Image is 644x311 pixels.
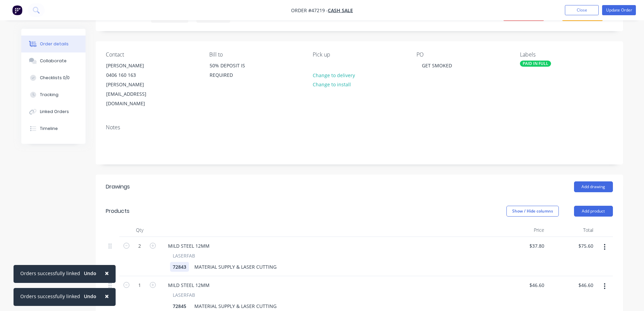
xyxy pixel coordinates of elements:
[173,252,195,259] span: LASERFAB
[106,124,613,131] div: Notes
[309,70,358,80] button: Change to delivery
[40,92,58,98] div: Tracking
[574,181,613,192] button: Add drawing
[40,75,70,81] div: Checklists 0/0
[21,69,86,86] button: Checklists 0/0
[106,207,129,215] div: Products
[498,223,547,237] div: Price
[309,80,354,89] button: Change to install
[192,262,279,272] div: MATERIAL SUPPLY & LASER CUTTING
[100,61,168,109] div: [PERSON_NAME]0406 160 163[PERSON_NAME][EMAIL_ADDRESS][DOMAIN_NAME]
[105,291,109,301] span: ×
[20,293,80,300] div: Orders successfully linked
[106,80,162,108] div: [PERSON_NAME][EMAIL_ADDRESS][DOMAIN_NAME]
[547,223,596,237] div: Total
[416,51,509,58] div: PO
[98,288,116,304] button: Close
[98,265,116,281] button: Close
[506,206,559,217] button: Show / Hide columns
[204,61,271,82] div: 50% DEPOSIT IS REQUIRED
[20,270,80,277] div: Orders successfully linked
[105,268,109,278] span: ×
[574,206,613,217] button: Add product
[40,41,69,47] div: Order details
[40,109,69,115] div: Linked Orders
[210,61,266,80] div: 50% DEPOSIT IS REQUIRED
[106,183,130,191] div: Drawings
[40,58,67,64] div: Collaborate
[291,7,328,14] span: Order #47219 -
[12,5,22,15] img: Factory
[170,262,189,272] div: 72843
[163,280,215,290] div: MILD STEEL 12MM
[328,7,353,14] a: CASH SALE
[119,223,160,237] div: Qty
[565,5,599,15] button: Close
[106,61,162,70] div: [PERSON_NAME]
[80,268,100,279] button: Undo
[416,61,457,70] div: GET SMOKED
[21,36,86,52] button: Order details
[21,120,86,137] button: Timeline
[170,301,189,311] div: 72845
[106,51,198,58] div: Contact
[21,103,86,120] button: Linked Orders
[173,291,195,298] span: LASERFAB
[21,86,86,103] button: Tracking
[602,5,636,15] button: Update Order
[80,291,100,302] button: Undo
[40,126,58,132] div: Timeline
[520,61,551,67] div: PAID IN FULL
[520,51,613,58] div: Labels
[313,51,405,58] div: Pick up
[21,52,86,69] button: Collaborate
[106,70,162,80] div: 0406 160 163
[163,241,215,251] div: MILD STEEL 12MM
[209,51,302,58] div: Bill to
[192,301,279,311] div: MATERIAL SUPPLY & LASER CUTTING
